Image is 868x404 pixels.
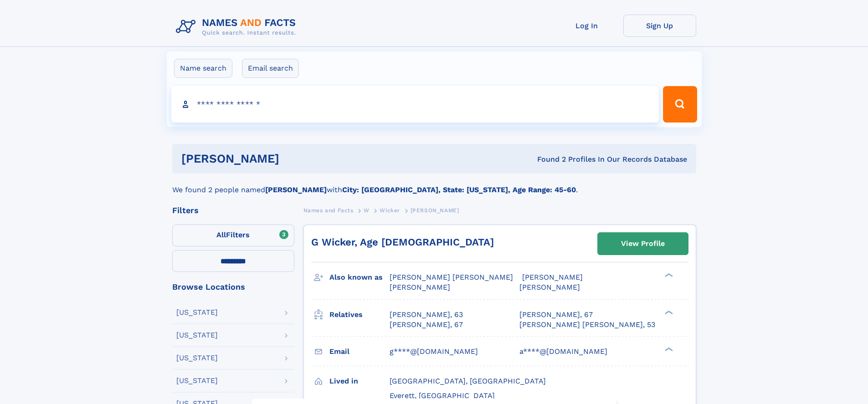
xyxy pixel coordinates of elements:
[172,174,696,195] div: We found 2 people named with .
[380,205,400,216] a: Wicker
[303,205,354,216] a: Names and Facts
[522,273,583,281] span: [PERSON_NAME]
[172,15,303,39] img: Logo Names and Facts
[390,310,463,320] a: [PERSON_NAME], 63
[174,59,232,78] label: Name search
[390,377,546,385] span: [GEOGRAPHIC_DATA], [GEOGRAPHIC_DATA]
[390,320,463,330] a: [PERSON_NAME], 67
[621,233,665,254] div: View Profile
[242,59,299,78] label: Email search
[216,230,226,239] span: All
[176,354,218,362] div: [US_STATE]
[550,15,623,37] a: Log In
[176,309,218,316] div: [US_STATE]
[342,185,576,194] b: City: [GEOGRAPHIC_DATA], State: [US_STATE], Age Range: 45-60
[390,391,495,400] span: Everett, [GEOGRAPHIC_DATA]
[172,225,294,246] label: Filters
[329,270,390,285] h3: Also known as
[176,332,218,339] div: [US_STATE]
[172,283,294,291] div: Browse Locations
[380,207,400,214] span: Wicker
[663,346,673,352] div: ❯
[390,273,513,281] span: [PERSON_NAME] [PERSON_NAME]
[181,153,408,164] h1: [PERSON_NAME]
[329,344,390,359] h3: Email
[663,272,673,278] div: ❯
[663,86,697,123] button: Search Button
[519,320,655,330] a: [PERSON_NAME] [PERSON_NAME], 53
[519,310,593,320] a: [PERSON_NAME], 67
[176,377,218,384] div: [US_STATE]
[408,154,687,164] div: Found 2 Profiles In Our Records Database
[172,206,294,215] div: Filters
[329,373,390,389] h3: Lived in
[519,283,580,291] span: [PERSON_NAME]
[171,86,659,123] input: search input
[364,205,370,216] a: W
[329,307,390,322] h3: Relatives
[598,233,688,255] a: View Profile
[311,236,494,248] a: G Wicker, Age [DEMOGRAPHIC_DATA]
[364,207,370,214] span: W
[663,309,673,315] div: ❯
[411,207,459,214] span: [PERSON_NAME]
[623,15,696,37] a: Sign Up
[390,283,450,291] span: [PERSON_NAME]
[265,185,327,194] b: [PERSON_NAME]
